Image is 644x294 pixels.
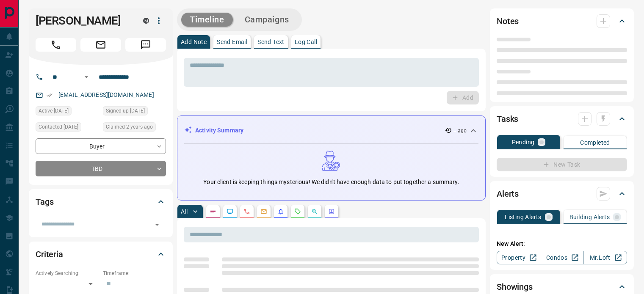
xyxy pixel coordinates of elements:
[236,13,298,27] button: Campaigns
[243,208,250,215] svg: Calls
[453,127,467,135] p: -- ago
[497,251,540,264] a: Property
[497,239,627,248] p: New Alert:
[260,208,267,215] svg: Emails
[106,123,153,131] span: Claimed 2 years ago
[203,178,459,187] p: Your client is keeping things mysterious! We didn't have enough data to put together a summary.
[181,209,188,214] p: All
[36,38,76,52] span: Call
[217,39,247,45] p: Send Email
[505,214,542,220] p: Listing Alerts
[294,208,301,215] svg: Requests
[36,106,99,118] div: Mon Nov 28 2022
[497,184,627,204] div: Alerts
[497,187,519,201] h2: Alerts
[39,107,69,115] span: Active [DATE]
[569,214,610,220] p: Building Alerts
[106,107,145,115] span: Signed up [DATE]
[497,14,519,28] h2: Notes
[36,138,166,154] div: Buyer
[497,109,627,129] div: Tasks
[81,72,91,82] button: Open
[580,140,610,146] p: Completed
[36,247,63,261] h2: Criteria
[36,122,99,134] div: Mon Nov 28 2022
[58,91,154,98] a: [EMAIL_ADDRESS][DOMAIN_NAME]
[80,38,121,52] span: Email
[36,14,130,27] h1: [PERSON_NAME]
[328,208,335,215] svg: Agent Actions
[583,251,627,264] a: Mr.Loft
[227,208,233,215] svg: Lead Browsing Activity
[497,112,518,126] h2: Tasks
[36,269,99,277] p: Actively Searching:
[36,244,166,264] div: Criteria
[143,18,149,24] div: mrloft.ca
[257,39,285,45] p: Send Text
[181,39,207,45] p: Add Note
[103,106,166,118] div: Mon Nov 28 2022
[103,122,166,134] div: Mon Nov 28 2022
[151,219,163,231] button: Open
[36,192,166,212] div: Tags
[47,92,53,98] svg: Email Verified
[125,38,166,52] span: Message
[497,11,627,31] div: Notes
[295,39,317,45] p: Log Call
[497,280,533,294] h2: Showings
[36,195,53,209] h2: Tags
[39,123,78,131] span: Contacted [DATE]
[184,123,478,138] div: Activity Summary-- ago
[540,251,583,264] a: Condos
[181,13,233,27] button: Timeline
[311,208,318,215] svg: Opportunities
[195,126,243,135] p: Activity Summary
[277,208,284,215] svg: Listing Alerts
[210,208,216,215] svg: Notes
[103,269,166,277] p: Timeframe:
[512,139,535,145] p: Pending
[36,161,166,176] div: TBD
